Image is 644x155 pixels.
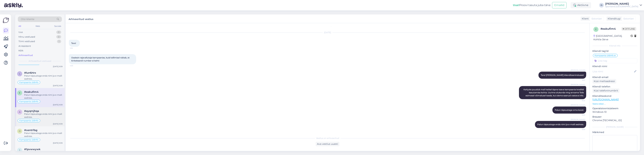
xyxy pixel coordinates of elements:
div: [DATE] 9:39 [53,84,63,87]
div: Kõik [18,49,23,52]
a: [URL][DOMAIN_NAME] [592,98,619,101]
span: 1:20 [70,64,83,67]
span: Kampaania üldinfo [595,55,614,57]
div: Sportland [GEOGRAPHIC_DATA] [605,5,638,8]
div: Palun täpsustage enda nimi ja e-maili aadress. [24,132,63,138]
span: e [19,92,20,94]
span: #lun6rtrx [24,71,36,74]
p: Kliendi email [592,75,637,79]
div: 0 [56,35,61,39]
div: Klienditugi [606,17,621,20]
span: e [595,28,597,31]
span: 9:01 [573,79,585,81]
span: o [19,130,21,132]
span: [PERSON_NAME] [571,83,585,86]
span: Kampaania üldinfo [19,81,38,83]
p: Operatsioonisüsteem [592,107,637,110]
div: Palun täpsustage enda nimi ja e-maili aadress. [24,93,63,99]
span: a [19,111,21,113]
span: Estonian [592,17,602,20]
img: Askly Logo [3,17,9,23]
div: Palun täpsustage enda nimi ja e-maili aadress. [24,74,63,80]
label: Arhiveeritud vestlus [69,16,93,21]
span: Kahjuks puudub meil hetkel täpne teave kampaania krediidi kasutamise kohta. Uurime olukorda ning ... [524,88,584,97]
p: Klienditeekond [592,94,637,98]
p: Märkmed [592,131,637,134]
div: Web [35,24,41,28]
div: Minu vestlused [18,35,35,39]
p: Kliendi telefon [592,85,637,88]
div: [DATE] [69,31,586,34]
div: AI Assistent [18,44,31,48]
span: [PERSON_NAME] [571,104,585,106]
div: [GEOGRAPHIC_DATA], Kohtla-Järve [593,34,631,41]
span: Kampaania üldinfo [19,120,38,122]
span: #1pvwwywk [24,148,41,151]
div: Kliendi info [592,44,637,47]
div: IS [599,3,604,8]
div: Tiimi vestlused [18,40,35,43]
span: 9:22 [573,99,585,102]
div: Küsi meiliaadressi [592,79,616,84]
span: 9:39 [573,128,585,131]
span: #eakufim4 [24,90,38,93]
a: [PERSON_NAME]Sportland [GEOGRAPHIC_DATA] [605,3,642,8]
div: Socials [54,24,62,28]
span: l [19,72,20,75]
b: Uus! [513,4,519,7]
p: Vaata edasi ... [592,102,637,105]
span: Tere! [71,42,76,44]
div: Proovi tasuta juba täna: [513,3,551,7]
div: All [18,24,22,28]
div: Arhiveeritud [18,54,33,57]
span: Palun täpsustage enda nimi ja e-maili aadress. [537,123,584,126]
span: Arhiveeritud vestlused [29,60,51,63]
p: Chrome [TECHNICAL_ID] [592,119,637,122]
span: Osalesin rajavallutaja kampaanias, kuid tellimisel näitab, et kinkekaardi number ei kehti [71,56,130,62]
div: Oki aitäh! [24,151,63,154]
div: [PERSON_NAME] [592,125,637,128]
span: [PERSON_NAME] [571,69,585,71]
span: Offline [621,27,636,31]
div: Ava vestlus uuesti [316,142,339,146]
span: #ayqmjhqa [24,110,39,113]
div: [DATE] 9:39 [53,123,63,125]
span: Tere! [PERSON_NAME] klienditeenindusest [541,74,584,76]
p: Windows 10 [592,110,637,114]
div: 1 [57,40,61,43]
p: Brauser [592,115,637,119]
input: Lisa tag [592,58,637,63]
span: Otsi kliente [21,17,34,21]
button: Emailid [552,2,567,8]
div: Palun täpsustage enda nimi ja e-maili aadress. [24,113,63,119]
input: Lisa nimi [593,70,633,73]
span: Kampaania üldinfo [19,139,38,141]
div: [DATE] 9:39 [53,142,63,144]
div: [DATE] 9:39 [53,65,63,68]
div: Aktiivne [571,2,591,8]
div: Uus [18,31,23,34]
span: 1 [19,149,20,151]
div: 0 [56,31,61,34]
span: [PERSON_NAME] [571,118,585,121]
p: Kliendi nimi [592,65,637,68]
span: 9:22 [573,114,585,116]
span: Estonian [623,17,634,20]
p: Kliendi tag'id [592,49,637,53]
span: #oentr1bg [24,129,37,132]
div: Klient [580,17,589,20]
div: # eakufim4 [600,27,621,31]
div: Küsi telefoninumbrit [592,88,619,93]
span: Vestlus on arhiveeritud [316,137,339,140]
div: [DATE] 9:39 [53,104,63,106]
span: Kampaania üldinfo [19,100,38,102]
span: Palun täpsustage oma kood. [555,109,584,111]
div: [PERSON_NAME] [605,3,638,5]
span: 1:19 [70,47,83,49]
